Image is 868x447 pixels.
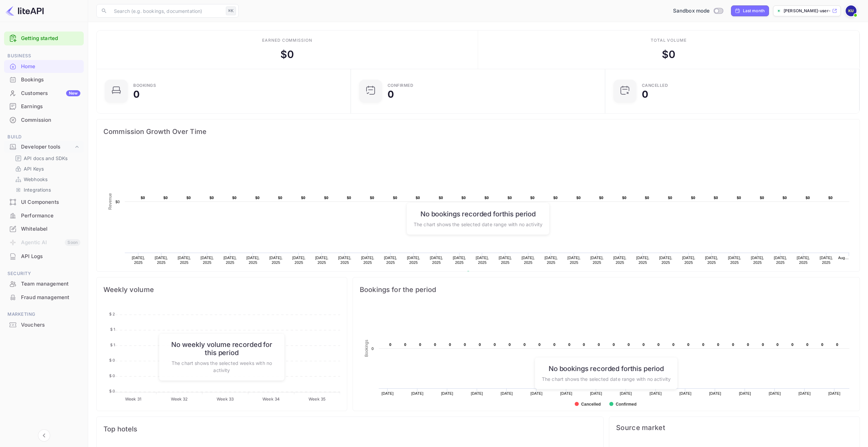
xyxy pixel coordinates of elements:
h6: No weekly volume recorded for this period [166,341,277,357]
a: Whitelabel [4,222,84,235]
div: API Logs [4,250,84,263]
text: 0 [449,343,451,347]
text: $0 [645,196,649,200]
text: $0 [115,200,120,204]
text: Revenue [108,193,113,210]
text: 0 [836,343,838,347]
div: Fraud management [21,294,80,302]
div: Total volume [651,37,687,43]
text: $0 [576,196,581,200]
div: API Keys [12,164,81,174]
text: $0 [714,196,718,200]
text: $0 [393,196,397,200]
div: Whitelabel [4,222,84,236]
text: $0 [622,196,627,200]
input: Search (e.g. bookings, documentation) [110,4,223,18]
text: Bookings [364,340,369,357]
span: Sandbox mode [673,7,710,15]
p: API docs and SDKs [24,155,68,162]
text: 0 [628,343,630,347]
span: Top hotels [103,424,596,434]
tspan: $ 1 [110,327,115,332]
text: [DATE] [650,391,662,395]
text: [DATE], 2025 [292,256,305,265]
text: $0 [828,196,833,200]
div: Customers [21,90,80,97]
div: Home [4,60,84,73]
text: [DATE] [381,391,394,395]
text: [DATE], 2025 [476,256,489,265]
text: $0 [461,196,466,200]
text: Confirmed [616,402,636,407]
span: Security [4,270,84,277]
text: [DATE] [411,391,423,395]
text: [DATE] [530,391,542,395]
p: API Keys [24,165,44,172]
text: [DATE], 2025 [246,256,260,265]
text: [DATE] [620,391,632,395]
button: Collapse navigation [38,429,50,442]
div: Performance [4,209,84,222]
text: [DATE], 2025 [751,256,764,265]
text: [DATE], 2025 [384,256,397,265]
span: Bookings for the period [360,284,853,295]
text: [DATE], 2025 [269,256,282,265]
div: 0 [388,90,394,99]
text: 0 [464,343,466,347]
text: $0 [210,196,214,200]
text: Aug… [838,256,849,260]
text: [DATE], 2025 [636,256,649,265]
div: Switch to Production mode [670,7,726,15]
div: CANCELLED [642,83,668,88]
span: Marketing [4,311,84,318]
text: [DATE] [828,391,841,395]
text: $0 [783,196,787,200]
div: New [66,90,80,96]
div: Click to change the date range period [731,5,769,16]
div: Confirmed [388,83,414,88]
p: [PERSON_NAME]-user-nxcbp.nuit... [784,8,831,14]
p: The chart shows the selected date range with no activity [414,220,542,228]
text: $0 [324,196,329,200]
tspan: Week 32 [171,396,188,402]
tspan: $ 0 [109,358,115,363]
text: $0 [508,196,512,200]
text: 0 [806,343,808,347]
div: Team management [4,277,84,291]
text: $0 [232,196,237,200]
text: [DATE], 2025 [659,256,672,265]
text: 0 [538,343,540,347]
h6: No bookings recorded for this period [542,364,671,372]
div: Commission [4,114,84,127]
text: 0 [732,343,734,347]
text: $0 [416,196,420,200]
a: Performance [4,209,84,222]
h6: No bookings recorded for this period [414,210,542,218]
text: [DATE], 2025 [499,256,512,265]
p: The chart shows the selected weeks with no activity [166,359,277,374]
a: Home [4,60,84,73]
text: [DATE] [709,391,722,395]
text: [DATE], 2025 [820,256,833,265]
span: Weekly volume [103,284,340,295]
text: [DATE] [501,391,513,395]
tspan: Week 35 [309,396,325,402]
text: [DATE], 2025 [155,256,168,265]
text: $0 [599,196,604,200]
text: 0 [419,343,421,347]
text: [DATE], 2025 [453,256,466,265]
a: Webhooks [15,176,78,183]
div: Getting started [4,32,84,45]
text: 0 [613,343,615,347]
text: Cancelled [581,402,601,407]
text: 0 [643,343,645,347]
text: [DATE], 2025 [521,256,535,265]
text: 0 [702,343,704,347]
text: $0 [347,196,351,200]
text: $0 [760,196,764,200]
text: [DATE], 2025 [613,256,627,265]
div: Fraud management [4,291,84,304]
div: Earned commission [262,37,312,43]
div: Vouchers [4,318,84,332]
div: API Logs [21,253,80,260]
